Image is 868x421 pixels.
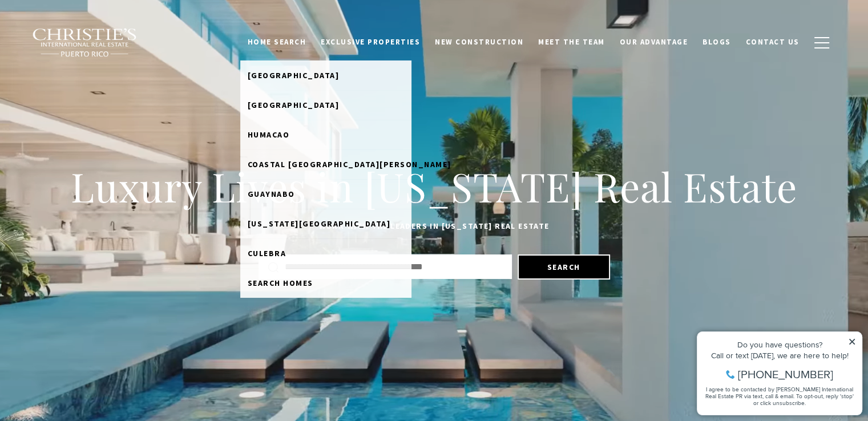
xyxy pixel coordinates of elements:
[12,37,165,44] div: Call or text [DATE], we are here to help!
[321,37,420,47] span: Exclusive Properties
[248,248,286,258] span: Culebra
[695,31,738,53] a: Blogs
[248,129,290,140] span: Humacao
[47,54,142,65] span: [PHONE_NUMBER]
[248,70,340,80] span: [GEOGRAPHIC_DATA]
[32,28,138,58] img: Christie's International Real Estate black text logo
[240,238,411,268] a: Culebra
[703,37,731,47] span: Blogs
[240,31,314,53] a: Home Search
[240,60,411,90] a: Dorado Beach
[14,70,163,92] span: I agree to be contacted by [PERSON_NAME] International Real Estate PR via text, call & email. To ...
[427,31,531,53] a: New Construction
[807,26,837,59] button: button
[12,26,165,34] div: Do you have questions?
[240,209,411,238] a: Puerto Rico West Coast
[531,31,612,53] a: Meet the Team
[620,37,688,47] span: Our Advantage
[746,37,800,47] span: Contact Us
[63,220,805,233] p: Work with the leaders in [US_STATE] Real Estate
[518,254,610,280] button: Search
[435,37,523,47] span: New Construction
[313,31,427,53] a: Exclusive Properties
[240,179,411,209] a: Guaynabo
[248,159,451,169] span: Coastal [GEOGRAPHIC_DATA][PERSON_NAME]
[240,90,411,120] a: Rio Grande
[248,278,313,288] span: Search Homes
[248,189,295,199] span: Guaynabo
[248,218,391,229] span: [US_STATE][GEOGRAPHIC_DATA]
[612,31,696,53] a: Our Advantage
[240,268,411,298] a: search
[248,100,340,110] span: [GEOGRAPHIC_DATA]
[240,149,411,179] a: Coastal San Juan
[240,120,411,149] a: Humacao
[63,161,805,212] h1: Luxury Lives in [US_STATE] Real Estate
